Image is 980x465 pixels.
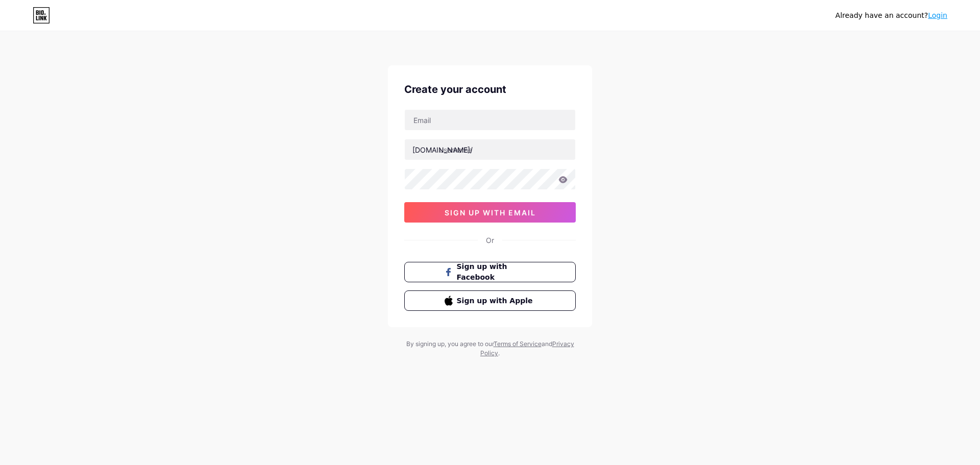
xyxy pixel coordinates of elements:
span: sign up with email [445,208,536,217]
span: Sign up with Apple [457,296,536,306]
div: By signing up, you agree to our and . [403,339,577,358]
input: username [405,139,575,160]
button: sign up with email [404,202,576,223]
button: Sign up with Apple [404,290,576,311]
button: Sign up with Facebook [404,262,576,282]
a: Terms of Service [494,340,542,348]
span: Sign up with Facebook [457,261,536,283]
a: Login [928,11,947,19]
div: Already have an account? [836,10,947,21]
input: Email [405,110,575,130]
div: Or [486,235,494,246]
div: [DOMAIN_NAME]/ [412,144,473,155]
div: Create your account [404,82,576,97]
